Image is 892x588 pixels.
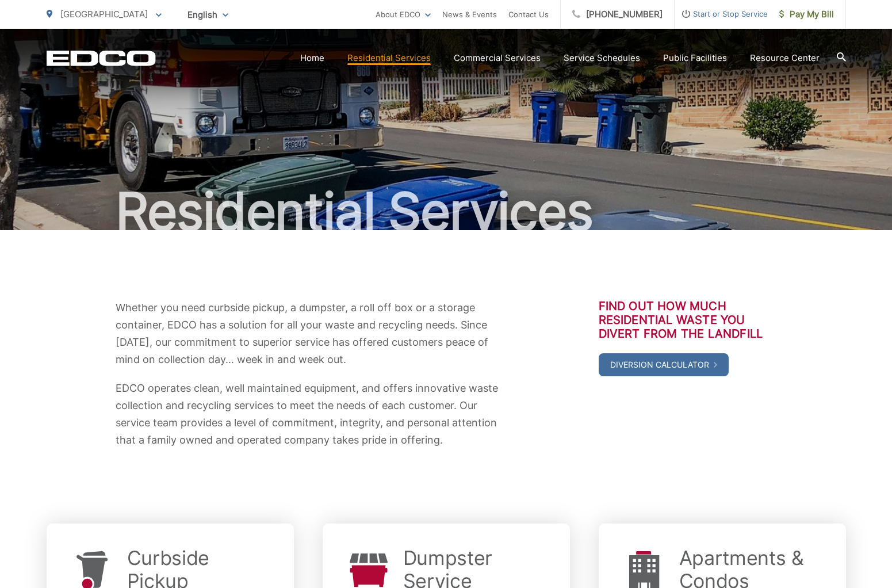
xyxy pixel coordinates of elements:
a: News & Events [442,7,497,21]
a: About EDCO [376,7,431,21]
a: Commercial Services [454,51,541,65]
a: Home [300,51,324,65]
a: Public Facilities [663,51,727,65]
a: Contact Us [508,7,549,21]
a: Resource Center [750,51,820,65]
span: Pay My Bill [779,7,834,21]
a: Service Schedules [564,51,640,65]
a: Residential Services [347,51,431,65]
p: EDCO operates clean, well maintained equipment, and offers innovative waste collection and recycl... [116,380,501,449]
a: EDCD logo. Return to the homepage. [47,50,156,66]
span: [GEOGRAPHIC_DATA] [60,9,148,20]
h3: Find out how much residential waste you divert from the landfill [599,299,777,341]
p: Whether you need curbside pickup, a dumpster, a roll off box or a storage container, EDCO has a s... [116,299,501,368]
a: Diversion Calculator [599,353,729,376]
h1: Residential Services [47,183,846,240]
span: English [179,5,237,25]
